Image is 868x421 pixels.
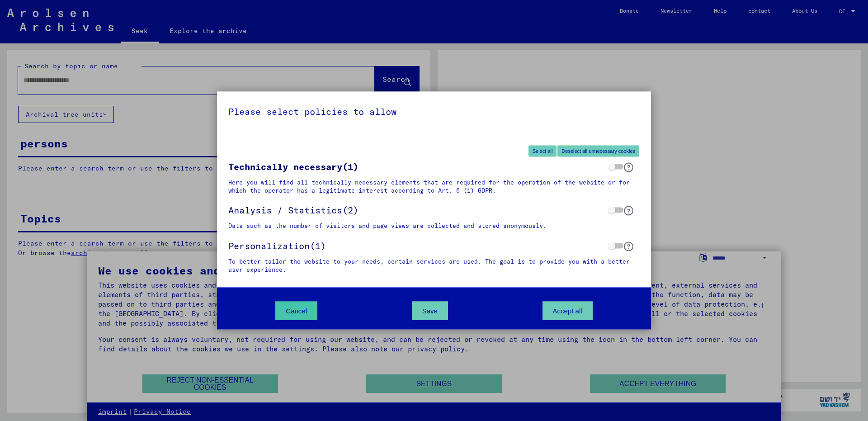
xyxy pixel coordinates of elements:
[228,257,630,273] font: To better tailor the website to your needs, certain services are used. The goal is to provide you...
[624,206,633,216] button: ?
[528,145,557,156] button: Select all
[422,307,438,315] font: Save
[228,222,547,229] font: Data such as the number of visitors and page views are collected and stored anonymously.
[627,164,631,171] font: ?
[228,240,310,251] font: Personalization
[624,162,633,172] button: ?
[412,302,448,320] button: Save
[310,240,326,251] font: (1)
[228,105,396,117] font: Please select policies to allow
[342,204,359,216] font: (2)
[228,178,630,194] font: Here you will find all technically necessary elements that are required for the operation of the ...
[624,241,633,251] button: ?
[542,302,593,320] button: Accept all
[533,148,553,153] font: Select all
[557,145,639,156] button: Deselect all unnecessary cookies
[561,148,635,153] font: Deselect all unnecessary cookies
[553,307,582,315] font: Accept all
[228,204,342,216] font: Analysis / Statistics
[275,302,317,320] button: Cancel
[627,243,631,250] font: ?
[627,207,631,214] font: ?
[286,307,307,315] font: Cancel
